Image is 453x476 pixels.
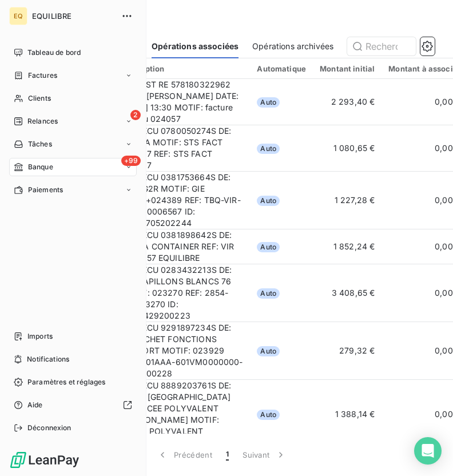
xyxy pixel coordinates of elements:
span: Auto [257,346,280,356]
span: Paiements [28,185,63,195]
span: Paramètres et réglages [27,377,105,387]
button: 1 [219,443,236,467]
span: Relances [27,116,58,126]
span: Aide [27,400,43,410]
span: Auto [257,196,280,206]
div: Description [121,64,244,73]
button: Suivant [236,443,293,467]
td: 1 227,28 € [313,172,382,229]
div: EQ [9,7,27,25]
td: VIR RECU 9291897234S DE: GIE PICHET FONCTIONS SUPPORT MOTIF: 023929 REF: S01AAA-601VM0000000--BQ2... [114,322,251,380]
img: Logo LeanPay [9,451,80,469]
span: Notifications [27,354,69,364]
td: 279,32 € [313,322,382,380]
td: VIR RECU 0780050274S DE: STS SA MOTIF: STS FACT 024277 REF: STS FACT 024277 [114,125,251,172]
span: +99 [121,156,141,166]
span: Opérations associées [152,41,239,52]
td: VIR RECU 0381753664S DE: GIE AG2R MOTIF: GIE AG2R:+024389 REF: TBQ-VIR-202500006567 ID: 801947052... [114,172,251,229]
span: EQUILIBRE [32,11,114,21]
div: Open Intercom Messenger [414,437,442,465]
a: Aide [9,396,137,414]
input: Rechercher [347,37,416,55]
td: 1 080,65 € [313,125,382,172]
td: 2 293,40 € [313,79,382,125]
span: Tâches [28,139,52,149]
span: Banque [28,162,53,172]
span: Auto [257,97,280,108]
div: Montant initial [320,64,375,73]
div: Automatique [257,64,306,73]
span: Clients [28,93,51,104]
td: VIR RECU 8889203761S DE: DDFIP [GEOGRAPHIC_DATA] DE: LYCEE POLYVALENT [PERSON_NAME] MOTIF: LYCEE ... [114,380,251,449]
span: Imports [27,331,53,342]
button: Précédent [150,443,219,467]
td: VIR RECU 0283432213S DE: LES PAPILLONS BLANCS 76 MOTIF: 023270 REF: 2854-23)023270 ID: 7811242920... [114,264,251,322]
span: Opérations archivées [252,41,333,52]
td: VIR RECU 0381898642S DE: CAPSA CONTAINER REF: VIR F024257 EQUILIBRE [114,229,251,264]
td: 1 388,14 € [313,380,382,449]
span: 2 [130,110,141,120]
td: 1 852,24 € [313,229,382,264]
span: Déconnexion [27,423,71,433]
span: Auto [257,144,280,154]
span: Auto [257,242,280,252]
td: 3 408,65 € [313,264,382,322]
td: VIR INST RE 578180322962 DE: M [PERSON_NAME] DATE: [DATE] 13:30 MOTIF: facture bureau 024057 [114,79,251,125]
span: Auto [257,288,280,299]
span: Factures [28,70,57,81]
span: Auto [257,410,280,420]
span: Tableau de bord [27,47,81,58]
span: 1 [226,449,229,461]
